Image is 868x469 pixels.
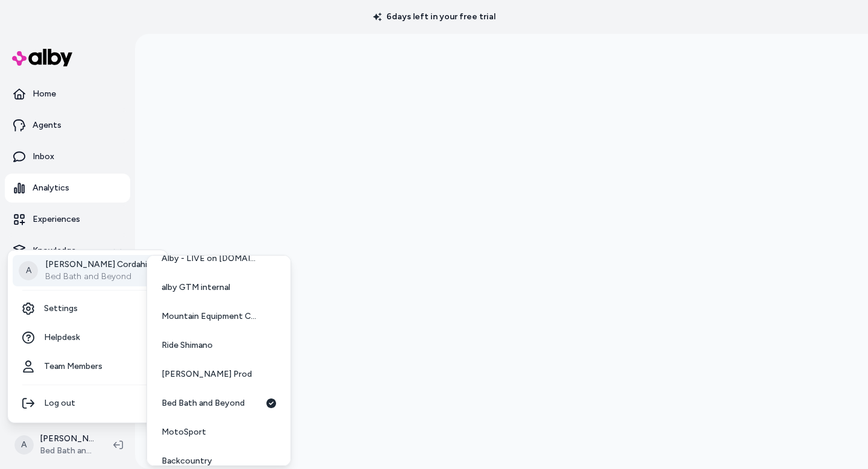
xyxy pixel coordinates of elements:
[44,332,80,344] span: Helpdesk
[45,271,147,283] p: Bed Bath and Beyond
[13,389,163,418] div: Log out
[19,261,38,280] span: A
[162,253,262,265] span: Alby - LIVE on [DOMAIN_NAME]
[13,352,163,381] a: Team Members
[162,282,230,294] span: alby GTM internal
[162,455,212,467] span: Backcountry
[162,397,245,409] span: Bed Bath and Beyond
[162,310,261,323] span: Mountain Equipment Company
[162,339,213,351] span: Ride Shimano
[162,368,252,380] span: [PERSON_NAME] Prod
[13,294,163,323] a: Settings
[162,426,206,438] span: MotoSport
[45,259,147,271] p: [PERSON_NAME] Cordahi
